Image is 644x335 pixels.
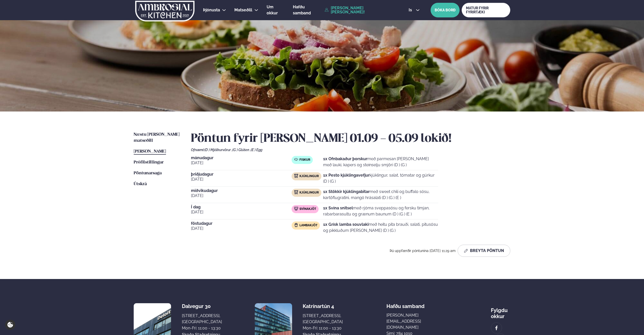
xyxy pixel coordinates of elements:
img: fish.svg [294,157,298,161]
span: þriðjudagur [191,172,292,176]
a: [PERSON_NAME][EMAIL_ADDRESS][DOMAIN_NAME] [386,312,447,330]
button: is [405,8,424,12]
img: pork.svg [294,207,298,211]
div: [STREET_ADDRESS], [GEOGRAPHIC_DATA] [303,313,343,325]
span: [DATE] [191,209,292,215]
p: með heitu pita brauði, salati, pitusósu og pikkluðum [PERSON_NAME] (D ) (G ) [323,221,438,234]
span: [DATE] [191,226,292,232]
span: [DATE] [191,193,292,199]
span: (E ) Egg [251,148,262,152]
span: Næstu [PERSON_NAME] matseðill [134,132,180,143]
img: logo [135,1,195,21]
span: [DATE] [191,176,292,182]
span: Kjúklingur [299,191,319,195]
p: með rjóma sveppasósu og fersku timjan, rabarbarasultu og grænum baunum (D ) (G ) (E ) [323,205,438,217]
p: með parmesan [PERSON_NAME] með lauki, kapers og steinselju smjöri (D ) (G ) [323,156,438,168]
img: chicken.svg [294,174,298,178]
span: Pöntunarsaga [134,171,162,175]
span: Um okkur [267,5,278,15]
p: kjúklingur, salat, tómatar og gúrkur (D ) (G ) [323,172,438,184]
div: [STREET_ADDRESS], [GEOGRAPHIC_DATA] [182,313,222,325]
a: Hafðu samband [293,4,322,16]
span: Svínakjöt [299,207,316,211]
a: Næstu [PERSON_NAME] matseðill [134,132,181,144]
span: Í dag [191,205,292,209]
div: Katrínartún 4 [303,303,343,309]
strong: 1x Pesto kjúklingavefjur [323,173,370,178]
a: image alt [491,323,502,333]
span: Útskrá [134,182,147,186]
span: Kjúklingur [299,174,319,178]
div: Mon-Fri: 11:00 - 13:30 [303,325,343,331]
strong: 1x Ofnbakaður þorskur [323,156,367,161]
button: BÓKA BORÐ [431,3,460,17]
span: Hafðu samband [293,5,311,15]
a: [PERSON_NAME] [PERSON_NAME]! [325,6,397,14]
img: image alt [494,325,499,331]
span: (G ) Glúten , [232,148,251,152]
div: Mon-Fri: 11:00 - 13:30 [182,325,222,331]
span: Þjónusta [203,8,220,12]
span: is [409,8,413,12]
strong: 1x Grísk lamba souvlaki [323,222,369,227]
img: chicken.svg [294,190,298,194]
span: [DATE] [191,160,292,166]
strong: 1x Stökkir kjúklingabitar [323,189,370,194]
a: MATUR FYRIR FYRIRTÆKI [462,3,510,17]
span: Hafðu samband [386,299,425,309]
img: Lamb.svg [294,223,298,227]
span: (D ) Mjólkurvörur , [204,148,232,152]
span: Fiskur [299,158,310,162]
div: Ofnæmi: [191,148,510,152]
span: Lambakjöt [299,224,317,228]
a: Útskrá [134,181,147,187]
a: Prófílstillingar [134,159,164,165]
span: Prófílstillingar [134,160,164,164]
span: Þú uppfærðir pöntunina [DATE] 11:29 am [390,249,456,253]
a: Um okkur [267,4,285,16]
span: Matseðill [234,8,252,12]
button: Breyta Pöntun [458,245,510,257]
span: föstudagur [191,221,292,226]
a: Pöntunarsaga [134,170,162,176]
a: [PERSON_NAME] [134,149,166,155]
p: með sweet chili og buffalo sósu, kartöflugratíni, mangó hrásalati (D ) (G ) (E ) [323,189,438,201]
a: Cookie settings [5,320,15,330]
div: Dalvegur 30 [182,303,222,309]
div: Fylgdu okkur [491,303,510,319]
a: Þjónusta [203,7,220,13]
h2: Pöntun fyrir [PERSON_NAME] 01.09 - 05.09 lokið! [191,132,510,146]
span: [PERSON_NAME] [134,149,166,154]
strong: 1x Svína snitsel [323,206,353,210]
a: Matseðill [234,7,252,13]
span: miðvikudagur [191,189,292,193]
span: mánudagur [191,156,292,160]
